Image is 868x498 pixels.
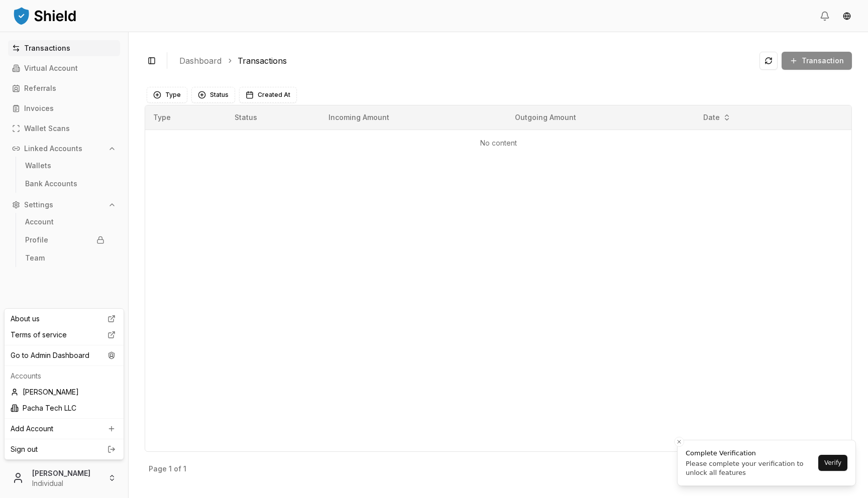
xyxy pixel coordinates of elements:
a: About us [7,311,122,327]
div: Pacha Tech LLC [7,400,122,416]
a: Sign out [11,444,118,454]
p: Accounts [11,371,118,381]
div: [PERSON_NAME] [7,384,122,400]
div: Go to Admin Dashboard [7,347,122,363]
a: Terms of service [7,327,122,343]
a: Add Account [7,421,122,437]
